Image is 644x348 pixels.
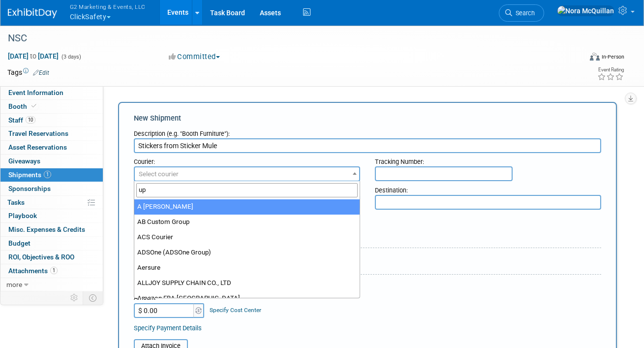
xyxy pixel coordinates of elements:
a: Travel Reservations [0,127,103,140]
i: Booth reservation complete [31,103,36,109]
span: Select courier [139,170,179,178]
span: ROI, Objectives & ROO [8,253,74,261]
li: Aersure [134,260,360,276]
a: Specify Cost Center [210,307,262,314]
a: Sponsorships [0,182,103,195]
span: Search [512,9,535,17]
li: A [PERSON_NAME] [134,199,360,215]
li: ACS Courier [134,230,360,245]
span: Misc. Expenses & Credits [8,225,85,233]
td: Personalize Event Tab Strip [66,291,83,304]
span: 10 [26,116,35,124]
td: Tags [7,67,49,77]
a: Asset Reservations [0,141,103,154]
div: Cost: [134,282,601,291]
span: G2 Marketing & Events, LLC [70,1,146,12]
span: Staff [8,116,35,124]
a: Search [499,4,544,22]
div: Courier: [134,153,360,166]
a: Staff10 [0,114,103,127]
span: 1 [44,171,51,178]
span: Booth [8,102,38,110]
a: Budget [0,237,103,250]
a: Booth [0,100,103,113]
a: more [0,278,103,291]
a: ROI, Objectives & ROO [0,251,103,264]
body: Rich Text Area. Press ALT-0 for help. [5,4,453,14]
div: NSC [4,30,572,47]
a: Giveaways [0,155,103,168]
a: Shipments1 [0,168,103,182]
li: ADSOne (ADSOne Group) [134,245,360,260]
span: Giveaways [8,157,40,165]
img: ExhibitDay [8,8,57,18]
span: more [6,281,22,288]
button: Committed [165,52,224,62]
span: Tasks [7,198,25,206]
span: Sponsorships [8,185,51,192]
span: Shipments [8,171,51,179]
span: [DATE] [DATE] [7,52,59,61]
span: Attachments [8,267,58,275]
a: Tasks [0,196,103,209]
div: Destination: [375,182,601,195]
span: Travel Reservations [8,129,68,137]
span: Playbook [8,212,37,220]
a: Specify Payment Details [134,324,202,332]
div: New Shipment [134,113,601,124]
li: Amazon FBA [GEOGRAPHIC_DATA] [134,291,360,306]
li: AB Custom Group [134,215,360,230]
td: Toggle Event Tabs [83,291,103,304]
input: Search... [136,183,358,197]
div: Tracking Number: [375,153,601,166]
span: Event Information [8,89,63,96]
img: Format-Inperson.png [590,53,600,61]
div: Amount [134,293,205,303]
a: Attachments1 [0,264,103,278]
a: Edit [33,69,49,76]
span: to [29,52,38,60]
img: Nora McQuillan [557,5,614,16]
div: Event Rating [597,67,624,72]
li: ALLJOY SUPPLY CHAIN CO., LTD [134,276,360,291]
div: Event Format [534,51,624,66]
a: Misc. Expenses & Credits [0,223,103,236]
a: Playbook [0,209,103,222]
span: Asset Reservations [8,143,67,151]
span: Budget [8,239,31,247]
span: (3 days) [61,54,81,60]
div: Description (e.g. "Booth Furniture"): [134,125,601,138]
a: Event Information [0,86,103,99]
div: In-Person [601,53,624,61]
span: 1 [50,267,58,274]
